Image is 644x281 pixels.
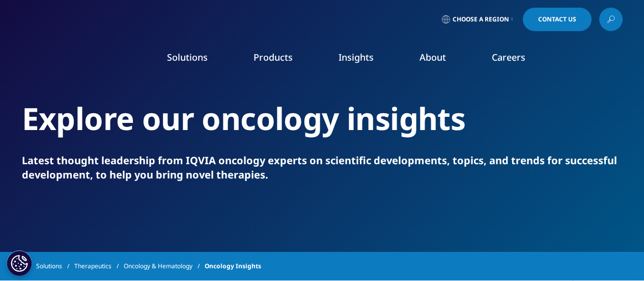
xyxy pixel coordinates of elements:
span: Contact Us [538,16,576,22]
span: Choose a Region [453,15,509,23]
span: Oncology Insights [205,257,261,275]
a: Contact Us [523,8,592,31]
a: Therapeutics [74,257,124,275]
nav: Primary [107,36,623,84]
button: Cookies Settings [7,250,32,276]
p: Latest thought leadership from IQVIA oncology experts on scientific developments, topics, and tre... [22,154,623,182]
a: Insights [339,51,374,63]
a: Solutions [36,257,74,275]
h2: Explore our oncology insights [22,99,623,138]
a: Oncology & Hematology [124,257,205,275]
a: Careers [492,51,525,63]
a: Solutions [167,51,208,63]
a: Products [254,51,293,63]
a: About [419,51,446,63]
